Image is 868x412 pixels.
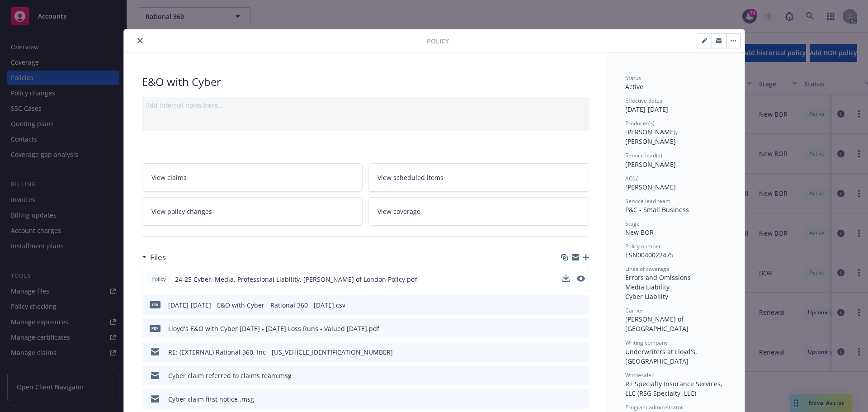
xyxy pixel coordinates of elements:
span: pdf [150,325,160,331]
button: download file [562,275,570,282]
span: [PERSON_NAME], [PERSON_NAME] [625,128,679,146]
button: preview file [577,275,585,284]
div: Media Liability [625,282,726,292]
button: preview file [577,371,585,380]
div: Files [142,251,166,263]
span: Wholesaler [625,371,654,379]
a: View claims [142,163,363,192]
span: Service lead team [625,197,670,205]
div: [DATE]-[DATE] - E&O with Cyber - Rational 360 - [DATE].csv [168,300,345,310]
button: preview file [577,347,585,357]
span: Policy [427,36,449,46]
button: download file [563,371,570,380]
span: Carrier [625,307,643,314]
a: View coverage [368,197,589,226]
span: Policy [150,275,168,283]
span: Producer(s) [625,119,655,127]
span: Writing company [625,339,668,346]
span: Underwriters at Lloyd's, [GEOGRAPHIC_DATA] [625,347,699,365]
span: View claims [151,173,187,182]
span: RT Specialty Insurance Services, LLC (RSG Specialty, LLC) [625,379,724,398]
button: download file [562,275,570,284]
span: csv [150,301,160,308]
div: Cyber claim first notice .msg [168,394,254,404]
span: Program administrator [625,403,683,411]
span: New BOR [625,228,654,237]
button: download file [563,324,570,333]
button: download file [563,347,570,357]
span: AC(s) [625,175,639,182]
div: Errors and Omissions [625,273,726,282]
div: RE: (EXTERNAL) Rational 360, Inc - [US_VEHICLE_IDENTIFICATION_NUMBER] [168,347,393,357]
div: [DATE] - [DATE] [625,97,726,114]
button: preview file [577,324,585,333]
span: Stage [625,220,640,227]
span: View policy changes [151,207,212,216]
span: Policy number [625,242,661,250]
h3: Files [150,251,166,263]
span: Status [625,74,641,82]
div: Lloyd's E&O with Cyber [DATE] - [DATE] Loss Runs - Valued [DATE].pdf [168,324,379,333]
a: View policy changes [142,197,363,226]
button: close [135,35,146,46]
button: preview file [577,394,585,404]
span: View scheduled items [377,173,443,182]
span: [PERSON_NAME] of [GEOGRAPHIC_DATA] [625,315,689,333]
a: View scheduled items [368,163,589,192]
span: P&C - Small Business [625,205,689,214]
span: [PERSON_NAME] [625,160,676,169]
button: download file [563,300,570,310]
span: Lines of coverage [625,265,670,273]
button: preview file [577,275,585,282]
span: View coverage [377,207,420,216]
button: download file [563,394,570,404]
span: [PERSON_NAME] [625,183,676,191]
button: preview file [577,300,585,310]
span: Active [625,82,643,91]
span: Effective dates [625,97,662,104]
div: Cyber Liability [625,292,726,301]
div: Cyber claim referred to claims team.msg [168,371,292,380]
div: Add internal notes here... [146,100,585,110]
span: ESN0040022475 [625,251,674,259]
span: Service lead(s) [625,152,662,159]
div: E&O with Cyber [142,74,589,90]
span: 24-25 Cyber, Media, Professional Liability, [PERSON_NAME] of London Policy.pdf [175,275,417,284]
